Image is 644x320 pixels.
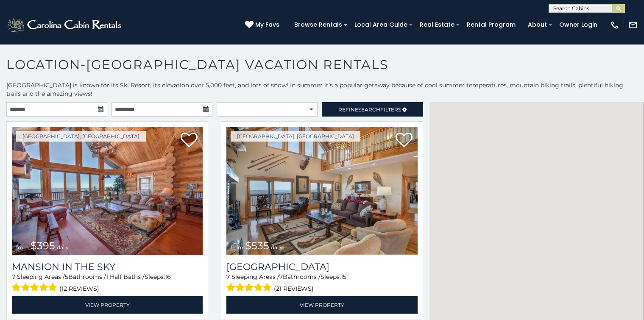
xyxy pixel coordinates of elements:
[226,127,417,255] a: from $535 daily
[463,18,520,31] a: Rental Program
[274,283,314,294] span: (21 reviews)
[6,17,124,33] img: White-1-2.png
[396,132,413,150] a: Add to favorites
[350,18,412,31] a: Local Area Guide
[12,261,203,273] a: Mansion In The Sky
[628,20,638,30] img: mail-regular-white.png
[226,296,417,314] a: View Property
[12,273,15,281] span: 7
[226,273,417,294] div: Sleeping Areas / Bathrooms / Sleeps:
[226,261,417,273] a: [GEOGRAPHIC_DATA]
[12,273,203,294] div: Sleeping Areas / Bathrooms / Sleeps:
[226,273,230,281] span: 7
[12,127,203,255] img: 1714397315_thumbnail.jpeg
[226,261,417,273] h3: Southern Star Lodge
[555,18,602,31] a: Owner Login
[415,18,459,31] a: Real Estate
[231,131,360,142] a: [GEOGRAPHIC_DATA], [GEOGRAPHIC_DATA]
[245,20,282,30] a: My Favs
[31,239,55,252] span: $395
[226,127,417,255] img: 1714394220_thumbnail.jpeg
[279,273,283,281] span: 7
[245,239,269,252] span: $535
[59,283,99,294] span: (12 reviews)
[65,273,68,281] span: 5
[524,18,551,31] a: About
[16,244,29,250] span: from
[12,127,203,255] a: from $395 daily
[338,106,401,113] span: Refine Filters
[181,132,198,150] a: Add to favorites
[290,18,346,31] a: Browse Rentals
[57,244,69,250] span: daily
[610,20,619,30] img: phone-regular-white.png
[106,273,145,281] span: 1 Half Baths /
[271,244,283,250] span: daily
[322,102,423,117] a: RefineSearchFilters
[358,106,380,113] span: Search
[341,273,346,281] span: 15
[255,20,279,29] span: My Favs
[12,296,203,314] a: View Property
[231,244,243,250] span: from
[16,131,146,142] a: [GEOGRAPHIC_DATA], [GEOGRAPHIC_DATA]
[165,273,171,281] span: 16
